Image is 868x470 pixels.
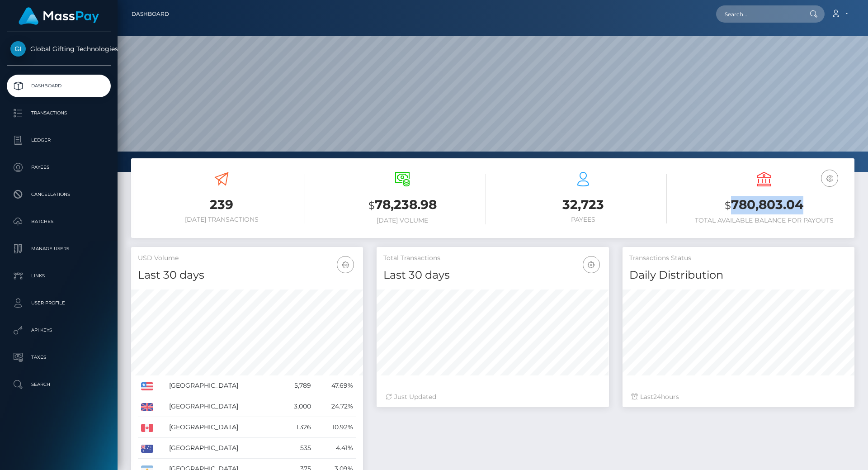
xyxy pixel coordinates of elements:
[138,267,356,283] h4: Last 30 days
[500,216,667,223] h6: Payees
[386,392,599,402] div: Just Updated
[10,79,107,93] p: Dashboard
[7,265,111,287] a: Links
[314,438,356,459] td: 4.41%
[7,292,111,314] a: User Profile
[725,199,731,212] small: $
[314,417,356,438] td: 10.92%
[132,5,169,24] a: Dashboard
[138,216,305,223] h6: [DATE] Transactions
[7,45,111,53] span: Global Gifting Technologies Inc
[314,396,356,417] td: 24.72%
[500,196,667,214] h3: 32,723
[319,196,486,214] h3: 78,238.98
[10,188,107,201] p: Cancellations
[7,237,111,260] a: Manage Users
[7,156,111,179] a: Payees
[7,210,111,233] a: Batches
[10,378,107,391] p: Search
[680,217,848,224] h6: Total Available Balance for Payouts
[10,242,107,256] p: Manage Users
[7,129,111,152] a: Ledger
[10,323,107,337] p: API Keys
[629,267,848,283] h4: Daily Distribution
[141,382,153,390] img: US.png
[10,296,107,310] p: User Profile
[10,269,107,283] p: Links
[680,196,848,214] h3: 780,803.04
[314,375,356,396] td: 47.69%
[138,254,356,263] h5: USD Volume
[7,183,111,206] a: Cancellations
[141,445,153,453] img: AU.png
[19,7,99,25] img: MassPay Logo
[166,417,279,438] td: [GEOGRAPHIC_DATA]
[632,392,845,402] div: Last hours
[279,375,314,396] td: 5,789
[629,254,848,263] h5: Transactions Status
[716,5,801,23] input: Search...
[279,417,314,438] td: 1,326
[383,267,602,283] h4: Last 30 days
[653,393,661,401] span: 24
[7,373,111,396] a: Search
[7,75,111,97] a: Dashboard
[10,351,107,364] p: Taxes
[10,161,107,174] p: Payees
[279,396,314,417] td: 3,000
[10,106,107,120] p: Transactions
[141,424,153,432] img: CA.png
[7,346,111,369] a: Taxes
[7,102,111,124] a: Transactions
[141,403,153,411] img: GB.png
[10,215,107,228] p: Batches
[166,396,279,417] td: [GEOGRAPHIC_DATA]
[166,438,279,459] td: [GEOGRAPHIC_DATA]
[138,196,305,214] h3: 239
[10,41,26,57] img: Global Gifting Technologies Inc
[166,375,279,396] td: [GEOGRAPHIC_DATA]
[279,438,314,459] td: 535
[383,254,602,263] h5: Total Transactions
[10,133,107,147] p: Ledger
[7,319,111,342] a: API Keys
[368,199,375,212] small: $
[319,217,486,224] h6: [DATE] Volume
